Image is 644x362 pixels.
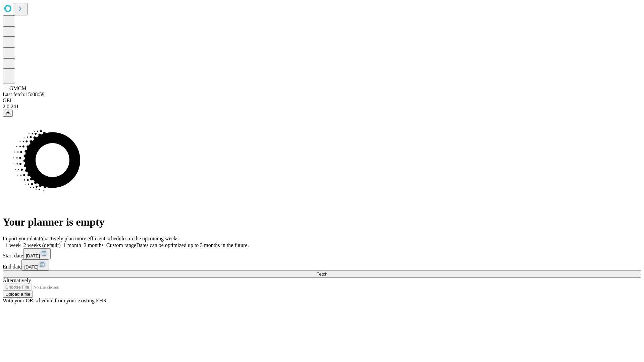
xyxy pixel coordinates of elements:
[5,242,21,248] span: 1 week
[39,236,180,241] span: Proactively plan more efficient schedules in the upcoming weeks.
[23,242,61,248] span: 2 weeks (default)
[24,264,38,269] span: [DATE]
[26,253,40,258] span: [DATE]
[3,110,13,117] button: @
[106,242,136,248] span: Custom range
[3,216,641,228] h1: Your planner is empty
[5,111,10,116] span: @
[3,291,33,298] button: Upload a file
[3,104,641,110] div: 2.0.241
[3,248,641,259] div: Start date
[9,85,26,91] span: GMCM
[136,242,249,248] span: Dates can be optimized up to 3 months in the future.
[3,278,31,283] span: Alternatively
[3,270,641,278] button: Fetch
[84,242,104,248] span: 3 months
[316,271,327,277] span: Fetch
[63,242,81,248] span: 1 month
[23,248,51,259] button: [DATE]
[3,92,45,97] span: Last fetch: 15:08:59
[3,298,107,303] span: With your OR schedule from your existing EHR
[3,98,641,104] div: GEI
[3,236,39,241] span: Import your data
[21,259,49,270] button: [DATE]
[3,259,641,270] div: End date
